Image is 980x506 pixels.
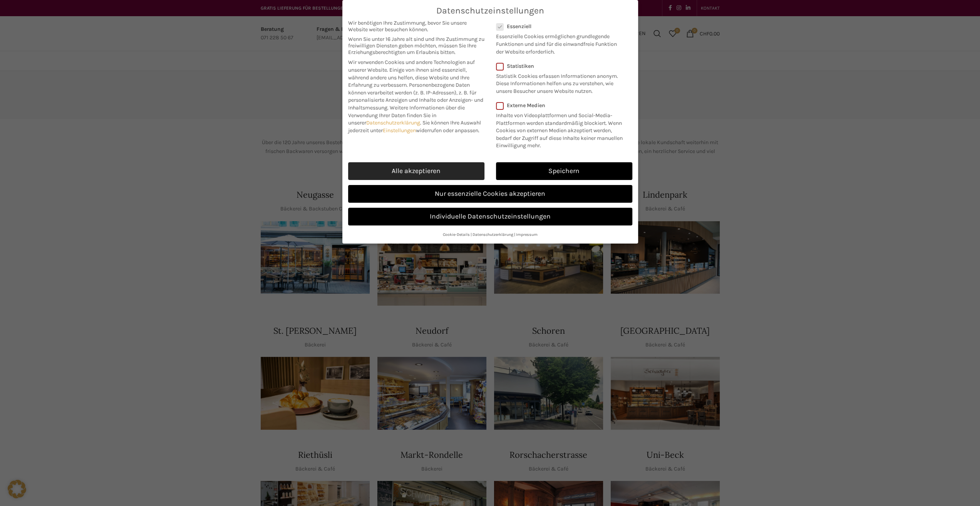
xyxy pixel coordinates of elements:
span: Sie können Ihre Auswahl jederzeit unter widerrufen oder anpassen. [348,119,481,134]
a: Einstellungen [383,127,416,134]
p: Inhalte von Videoplattformen und Social-Media-Plattformen werden standardmäßig blockiert. Wenn Co... [496,109,627,150]
span: Wenn Sie unter 16 Jahre alt sind und Ihre Zustimmung zu freiwilligen Diensten geben möchten, müss... [348,36,484,55]
a: Speichern [496,162,632,180]
a: Datenschutzerklärung [472,232,513,237]
a: Nur essenzielle Cookies akzeptieren [348,185,632,203]
label: Externe Medien [496,102,627,109]
a: Impressum [516,232,538,237]
span: Wir verwenden Cookies und andere Technologien auf unserer Website. Einige von ihnen sind essenzie... [348,59,475,88]
p: Essenzielle Cookies ermöglichen grundlegende Funktionen und sind für die einwandfreie Funktion de... [496,30,622,55]
span: Personenbezogene Daten können verarbeitet werden (z. B. IP-Adressen), z. B. für personalisierte A... [348,82,483,111]
label: Essenziell [496,23,622,30]
a: Datenschutzerklärung [366,119,420,126]
a: Cookie-Details [443,232,470,237]
span: Wir benötigen Ihre Zustimmung, bevor Sie unsere Website weiter besuchen können. [348,20,484,33]
span: Weitere Informationen über die Verwendung Ihrer Daten finden Sie in unserer . [348,104,465,126]
a: Individuelle Datenschutzeinstellungen [348,208,632,225]
a: Alle akzeptieren [348,162,484,180]
span: Datenschutzeinstellungen [436,6,544,16]
label: Statistiken [496,63,622,69]
p: Statistik Cookies erfassen Informationen anonym. Diese Informationen helfen uns zu verstehen, wie... [496,69,622,95]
